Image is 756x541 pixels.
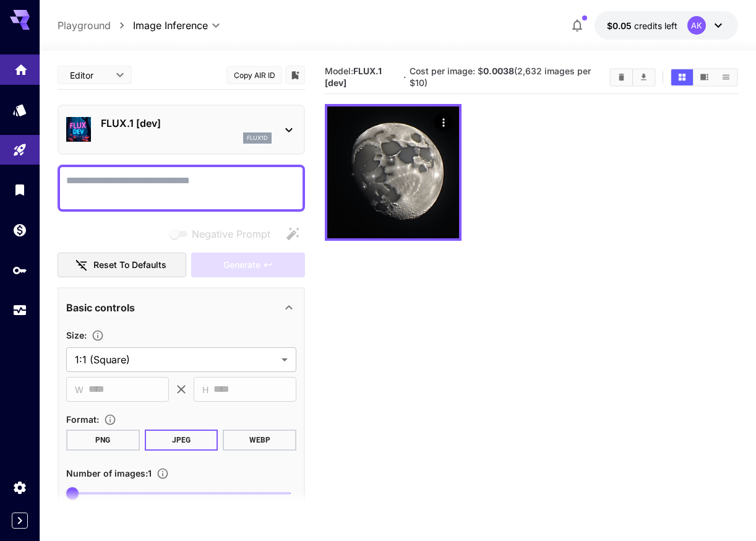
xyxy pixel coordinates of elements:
div: AK [687,16,706,35]
div: Settings [12,480,27,495]
b: FLUX.1 [dev] [325,66,382,88]
button: JPEG [145,430,218,451]
div: Wallet [12,222,27,238]
div: Actions [434,113,453,131]
button: Copy AIR ID [226,66,282,84]
span: credits left [634,20,677,31]
div: Playground [12,142,27,158]
div: Basic controls [66,293,296,322]
span: Negative prompts are not compatible with the selected model. [167,226,280,241]
div: Clear ImagesDownload All [609,68,656,87]
b: 0.0038 [483,66,514,76]
button: Clear Images [611,69,632,85]
button: Download All [633,69,655,85]
span: H [202,383,208,397]
div: Library [12,182,27,197]
p: FLUX.1 [dev] [101,116,272,131]
span: Cost per image: $ (2,632 images per $10) [410,66,591,88]
p: · [403,70,406,85]
button: Add to library [290,67,301,82]
span: Number of images : 1 [66,468,152,478]
button: Expand sidebar [12,513,28,529]
div: API Keys [12,262,27,278]
button: WEBP [223,430,296,451]
span: Editor [70,69,108,82]
button: Show images in grid view [671,69,693,85]
div: Usage [12,303,27,318]
span: Negative Prompt [192,227,270,241]
span: Model: [325,66,382,88]
div: $0.05 [607,19,677,32]
div: Models [12,102,27,118]
p: Basic controls [66,300,135,315]
button: Reset to defaults [58,253,186,278]
button: PNG [66,430,140,451]
span: Format : [66,414,99,425]
a: Playground [58,18,111,33]
span: Size : [66,330,87,340]
span: $0.05 [607,20,634,31]
span: Image Inference [133,18,208,33]
button: Show images in video view [694,69,715,85]
span: 1:1 (Square) [75,352,277,367]
div: Show images in grid viewShow images in video viewShow images in list view [670,68,738,87]
button: Choose the file format for the output image. [99,413,121,426]
button: Adjust the dimensions of the generated image by specifying its width and height in pixels, or sel... [87,329,109,342]
img: Z [327,106,459,238]
button: $0.05AK [595,11,738,40]
span: W [75,383,84,397]
p: flux1d [247,134,268,142]
nav: breadcrumb [58,18,133,33]
div: FLUX.1 [dev]flux1d [66,111,296,149]
button: Show images in list view [715,69,737,85]
button: Specify how many images to generate in a single request. Each image generation will be charged se... [152,467,174,480]
div: Home [14,58,28,74]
